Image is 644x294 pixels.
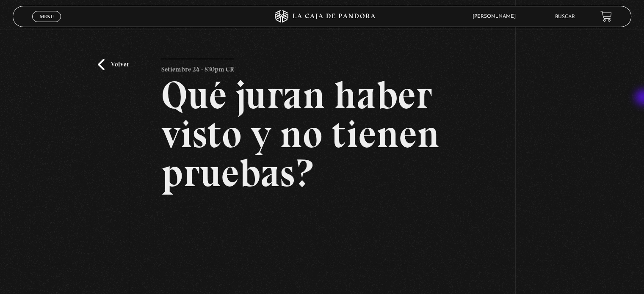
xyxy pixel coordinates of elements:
[161,59,234,76] p: Setiembre 24 - 830pm CR
[40,14,54,19] span: Menu
[555,14,575,19] a: Buscar
[600,11,612,22] a: View your shopping cart
[37,21,57,27] span: Cerrar
[161,76,483,192] h2: Qué juran haber visto y no tienen pruebas?
[98,59,129,70] a: Volver
[468,14,524,19] span: [PERSON_NAME]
